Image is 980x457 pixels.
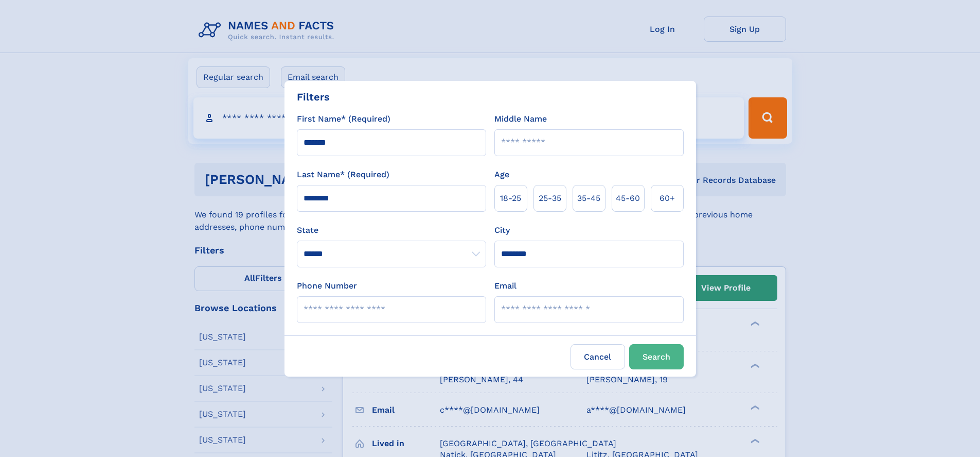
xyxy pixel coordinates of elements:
label: Middle Name [494,113,547,125]
label: Email [494,280,516,292]
label: City [494,224,510,236]
label: Cancel [571,344,625,369]
label: Last Name* (Required) [297,168,389,181]
span: 60+ [660,192,675,205]
span: 25‑35 [539,192,561,205]
label: Age [494,168,509,181]
label: State [297,224,486,236]
span: 45‑60 [616,192,640,205]
label: First Name* (Required) [297,113,390,125]
div: Filters [297,89,330,105]
span: 18‑25 [500,192,521,205]
label: Phone Number [297,280,357,292]
span: 35‑45 [577,192,600,205]
button: Search [629,344,684,369]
